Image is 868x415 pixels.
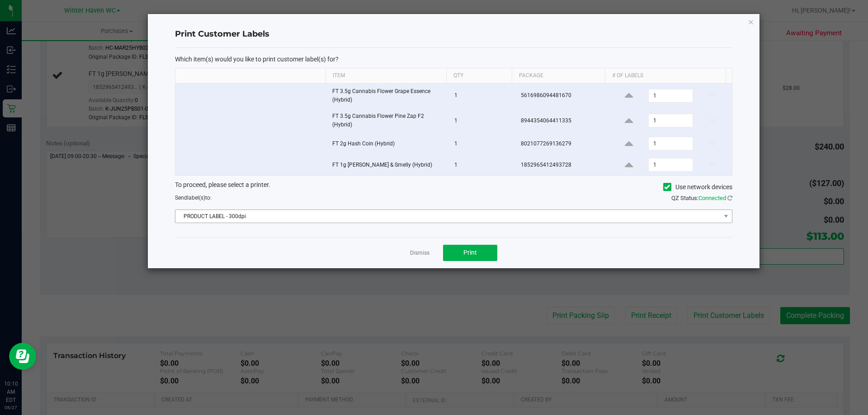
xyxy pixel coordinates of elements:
[175,195,212,201] span: Send to:
[9,343,36,370] iframe: Resource center
[698,195,726,201] span: Connected
[515,133,610,154] td: 8021077269136279
[410,249,429,257] a: Dismiss
[463,249,477,256] span: Print
[187,195,205,201] span: label(s)
[512,68,605,84] th: Package
[175,210,721,223] span: PRODUCT LABEL - 300dpi
[663,182,732,192] label: Use network devices
[671,195,732,201] span: QZ Status:
[515,108,610,133] td: 8944354064411335
[449,133,515,154] td: 1
[327,84,449,108] td: FT 3.5g Cannabis Flower Grape Essence (Hybrid)
[443,245,497,261] button: Print
[327,154,449,175] td: FT 1g [PERSON_NAME] & Smelly (Hybrid)
[515,154,610,175] td: 1852965412493728
[327,133,449,154] td: FT 2g Hash Coin (Hybrid)
[175,28,732,40] h4: Print Customer Labels
[449,108,515,133] td: 1
[175,55,732,63] p: Which item(s) would you like to print customer label(s) for?
[327,108,449,133] td: FT 3.5g Cannabis Flower Pine Zap F2 (Hybrid)
[168,180,739,194] div: To proceed, please select a printer.
[449,84,515,108] td: 1
[446,68,512,84] th: Qty
[515,84,610,108] td: 5616986094481670
[605,68,726,84] th: # of labels
[449,154,515,175] td: 1
[325,68,446,84] th: Item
